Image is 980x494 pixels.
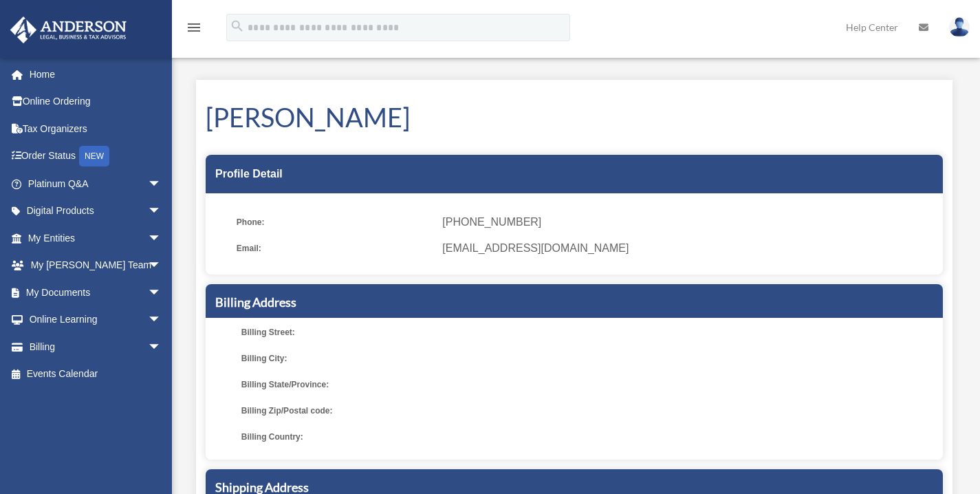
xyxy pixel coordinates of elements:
span: arrow_drop_down [148,306,175,334]
a: Online Ordering [10,88,182,116]
span: Billing State/Province: [241,375,437,394]
span: Billing Country: [241,427,437,447]
span: Billing Zip/Postal code: [241,401,437,420]
span: arrow_drop_down [148,333,175,361]
a: Home [10,61,182,88]
span: [PHONE_NUMBER] [442,213,933,232]
a: Digital Productsarrow_drop_down [10,197,182,225]
span: Billing City: [241,349,437,368]
span: arrow_drop_down [148,252,175,280]
span: arrow_drop_down [148,170,175,198]
div: Profile Detail [206,155,943,193]
span: Phone: [237,213,433,232]
a: My Documentsarrow_drop_down [10,279,182,306]
h1: [PERSON_NAME] [206,99,943,136]
a: Order StatusNEW [10,142,182,171]
span: arrow_drop_down [148,197,175,226]
span: Email: [237,239,433,258]
a: My [PERSON_NAME] Teamarrow_drop_down [10,252,182,279]
a: menu [186,24,202,36]
a: Billingarrow_drop_down [10,333,182,361]
a: Platinum Q&Aarrow_drop_down [10,170,182,197]
a: My Entitiesarrow_drop_down [10,224,182,252]
span: Billing Street: [241,323,437,342]
a: Events Calendar [10,361,182,388]
span: arrow_drop_down [148,279,175,307]
a: Online Learningarrow_drop_down [10,306,182,334]
img: User Pic [949,17,970,37]
i: menu [186,19,202,36]
h5: Billing Address [215,294,933,311]
span: arrow_drop_down [148,224,175,253]
div: NEW [79,146,109,167]
i: search [230,19,245,34]
span: [EMAIL_ADDRESS][DOMAIN_NAME] [442,239,933,258]
img: Anderson Advisors Platinum Portal [6,17,131,43]
a: Tax Organizers [10,115,182,142]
